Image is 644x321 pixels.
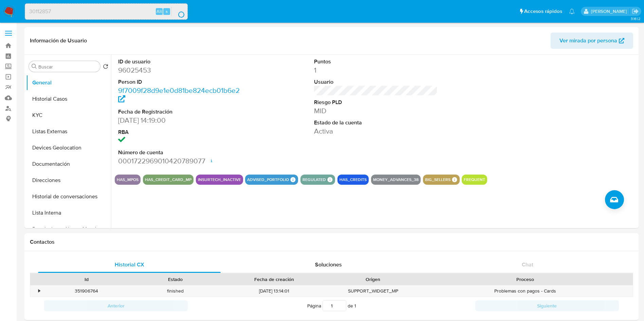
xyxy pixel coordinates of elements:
[118,108,242,116] dt: Fecha de Registración
[38,288,40,294] div: •
[32,64,37,69] button: Buscar
[522,261,533,268] span: Chat
[225,276,324,283] div: Fecha de creación
[44,300,188,311] button: Anterior
[559,33,617,49] span: Ver mirada por persona
[314,106,438,116] dd: MID
[26,75,111,91] button: General
[314,126,438,136] dd: Activa
[136,276,215,283] div: Estado
[26,188,111,205] button: Historial de conversaciones
[632,8,639,15] a: Salir
[103,64,108,71] button: Volver al orden por defecto
[157,8,162,15] span: Alt
[118,65,242,75] dd: 96025453
[307,300,356,311] span: Página de
[25,7,187,16] input: Buscar usuario o caso...
[314,58,438,65] dt: Puntos
[166,8,168,15] span: s
[118,116,242,125] dd: [DATE] 14:19:00
[26,156,111,172] button: Documentación
[314,78,438,86] dt: Usuario
[26,91,111,107] button: Historial Casos
[551,33,633,49] button: Ver mirada por persona
[354,302,356,309] span: 1
[569,8,575,14] a: Notificaciones
[333,276,413,283] div: Origen
[118,58,242,65] dt: ID de usuario
[171,7,185,16] button: search-icon
[118,85,240,105] a: 9f7009f28d9e1e0d81be824ecb01b6e2
[26,221,111,237] button: Restricciones Nuevo Mundo
[315,261,342,268] span: Soluciones
[475,300,619,311] button: Siguiente
[42,285,131,297] div: 351906764
[26,172,111,188] button: Direcciones
[131,285,220,297] div: finished
[524,8,562,15] span: Accesos rápidos
[118,78,242,86] dt: Person ID
[118,128,242,136] dt: RBA
[26,123,111,140] button: Listas Externas
[26,205,111,221] button: Lista Interna
[115,261,144,268] span: Historial CX
[314,65,438,75] dd: 1
[314,119,438,126] dt: Estado de la cuenta
[591,8,629,15] p: ivonne.perezonofre@mercadolibre.com.mx
[26,107,111,123] button: KYC
[329,285,418,297] div: SUPPORT_WIDGET_MP
[118,149,242,156] dt: Número de cuenta
[118,156,242,166] dd: 0001722969010420789077
[220,285,329,297] div: [DATE] 13:14:01
[47,276,126,283] div: Id
[418,285,633,297] div: Problemas con pagos - Cards
[30,37,87,44] h1: Información de Usuario
[30,239,633,245] h1: Contactos
[26,140,111,156] button: Devices Geolocation
[422,276,628,283] div: Proceso
[314,99,438,106] dt: Riesgo PLD
[38,64,97,70] input: Buscar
